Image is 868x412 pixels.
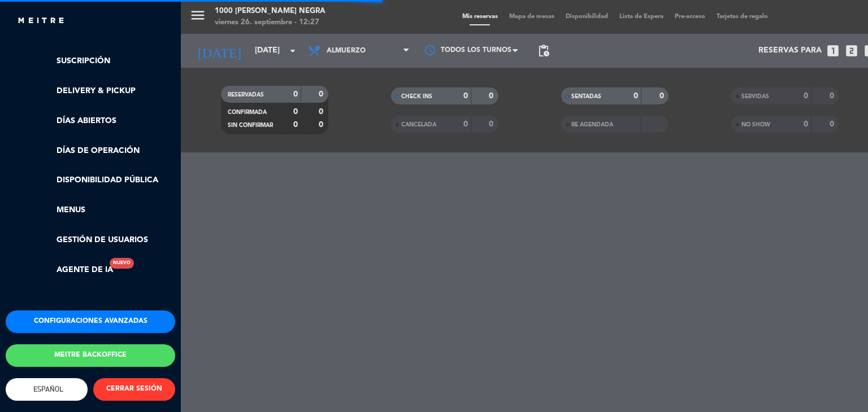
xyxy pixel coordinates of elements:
div: Nuevo [110,258,134,269]
a: Agente de IANuevo [28,264,113,277]
a: Delivery & Pickup [28,85,175,98]
a: Días abiertos [28,115,175,128]
a: Gestión de usuarios [28,234,175,247]
a: Disponibilidad pública [28,174,175,187]
img: MEITRE [17,17,65,25]
span: Español [31,385,63,393]
button: Meitre backoffice [6,344,175,367]
a: Días de Operación [28,144,175,157]
button: Configuraciones avanzadas [6,310,175,333]
a: Menus [28,204,175,217]
a: Suscripción [28,55,175,68]
button: CERRAR SESIÓN [93,378,175,401]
